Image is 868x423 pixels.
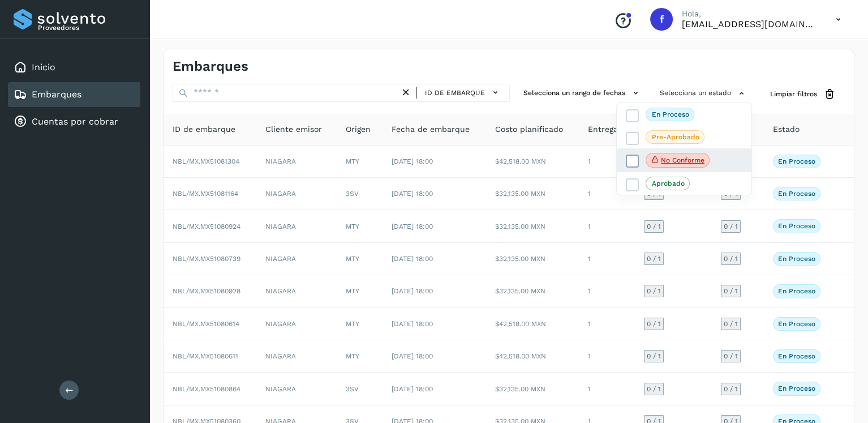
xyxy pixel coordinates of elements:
p: Proveedores [38,24,136,32]
p: Aprobado [652,180,685,187]
a: Inicio [32,62,55,72]
p: Pre-Aprobado [652,133,699,141]
a: Cuentas por cobrar [32,116,118,127]
p: No conforme [661,156,704,164]
div: Inicio [8,55,140,80]
div: Embarques [8,82,140,107]
p: En proceso [652,110,689,118]
div: Cuentas por cobrar [8,109,140,134]
a: Embarques [32,89,81,100]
